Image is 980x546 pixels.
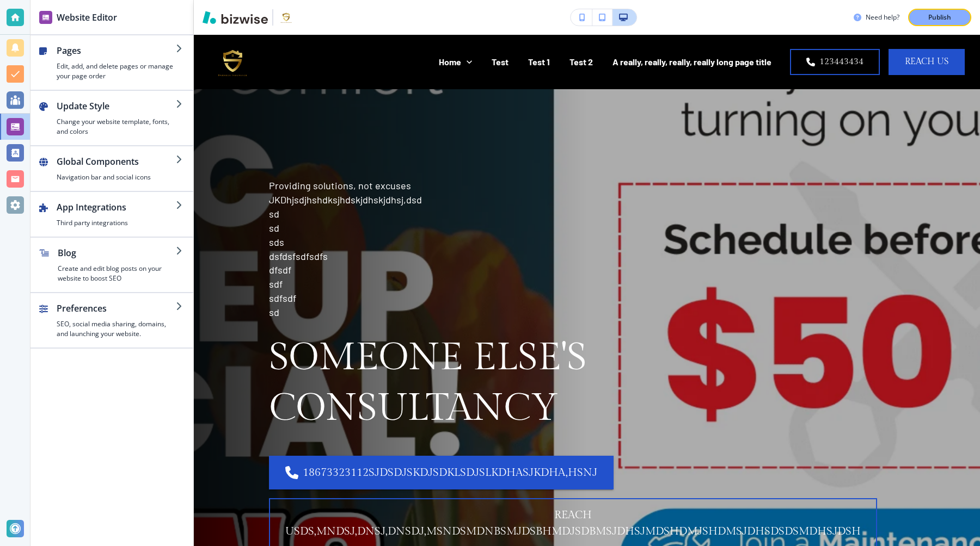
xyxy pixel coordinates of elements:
[269,221,877,235] p: sd
[150,140,560,153] div: 3 Elements-Adult Class
[269,263,877,277] p: dfsdf
[30,35,193,90] button: PagesEdit, add, and delete pages or manage your page order
[57,155,176,168] h2: Global Components
[57,201,176,214] h2: App Integrations
[210,39,256,85] img: Chemar's Consultancy
[203,11,268,24] img: Bizwise Logo
[57,61,176,81] h4: Edit, add, and delete pages or manage your page order
[57,319,176,339] h4: SEO, social media sharing, domains, and launching your website.
[149,195,560,208] div: 3 Elements Adult class
[866,13,899,22] h3: Need help?
[612,55,771,68] p: A really, really, really, really long page title
[269,193,877,207] p: JKDhjsdjhshdksjhdskjdhskjdhsj,dsd
[578,140,692,155] div: [PERSON_NAME]
[57,302,176,315] h2: Preferences
[269,456,614,489] a: 18673323112sjdsdjskdjsdklsdjslkdhasjkdha,hsnJ
[57,11,117,24] h2: Website Editor
[578,195,692,210] div: [PERSON_NAME]
[17,11,725,26] span: Find a Class
[569,55,593,68] p: Test 2
[57,117,176,136] h4: Change your website template, fonts, and colors
[57,100,176,113] h2: Update Style
[528,55,550,68] p: Test 1
[57,218,176,228] h4: Third party integrations
[17,141,54,152] time: 9:00 AM
[269,235,877,250] p: sds
[269,179,877,320] p: Providing solutions, not excuses
[889,49,965,75] a: Reach US
[17,140,119,153] span: – PDT
[790,49,880,75] a: 123443434
[908,9,971,26] button: Publish
[439,55,461,68] p: Home
[30,91,193,145] button: Update StyleChange your website template, fonts, and colors
[17,196,58,207] time: 12:00 PM
[725,13,769,24] button: My Account
[928,13,951,22] p: Publish
[59,141,100,152] time: 10:00 AM
[63,196,98,207] time: 1:00 PM
[269,207,877,221] p: sd
[269,333,877,434] p: Someone Else's Consultancy
[58,264,176,283] h4: Create and edit blog posts on your website to boost SEO
[269,291,877,306] p: sdfsdf
[735,141,769,153] button: Sign Up
[30,192,193,237] button: App IntegrationsThird party integrations
[269,277,877,291] p: sdf
[39,11,52,24] img: editor icon
[30,238,193,292] button: BlogCreate and edit blog posts on your website to boost SEO
[17,195,118,208] span: – PDT
[57,172,176,182] h4: Navigation bar and social icons
[735,196,769,208] button: Sign Up
[278,9,295,26] img: Your Logo
[30,146,193,191] button: Global ComponentsNavigation bar and social icons
[57,44,176,57] h2: Pages
[492,55,509,68] p: Test
[656,145,680,151] span: (substitute)
[58,246,176,259] h2: Blog
[30,293,193,348] button: PreferencesSEO, social media sharing, domains, and launching your website.
[269,306,877,320] p: sd
[269,250,877,264] p: dsfdsfsdfsdfs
